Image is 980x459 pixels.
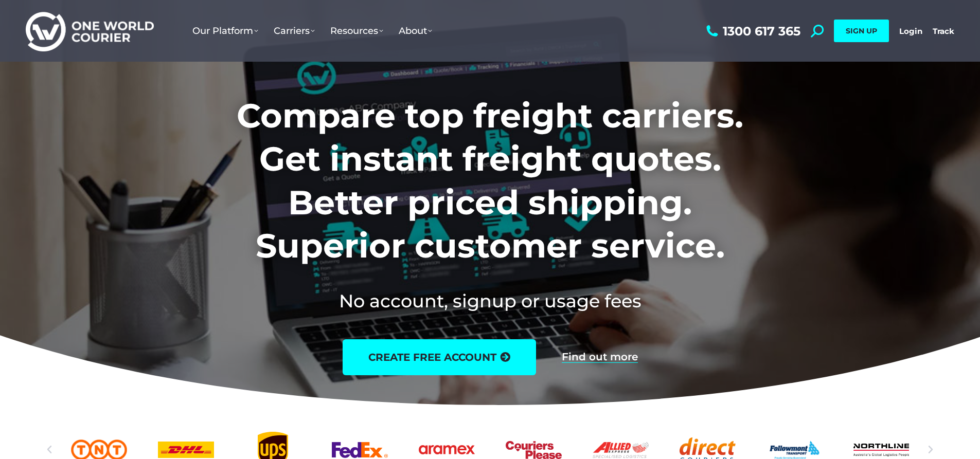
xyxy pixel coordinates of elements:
a: SIGN UP [834,20,889,42]
span: SIGN UP [846,26,877,35]
a: Resources [323,15,391,47]
a: Track [933,26,954,36]
a: Carriers [266,15,323,47]
h2: No account, signup or usage fees [169,288,811,314]
a: 1300 617 365 [704,25,800,38]
h1: Compare top freight carriers. Get instant freight quotes. Better priced shipping. Superior custom... [169,94,811,268]
a: About [391,15,440,47]
span: Resources [330,25,383,36]
span: Our Platform [192,25,258,36]
a: Login [899,26,922,36]
a: Our Platform [185,15,266,47]
span: Carriers [274,25,315,36]
a: create free account [343,339,536,375]
span: About [399,25,432,36]
img: One World Courier [26,10,154,52]
a: Find out more [562,352,638,363]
